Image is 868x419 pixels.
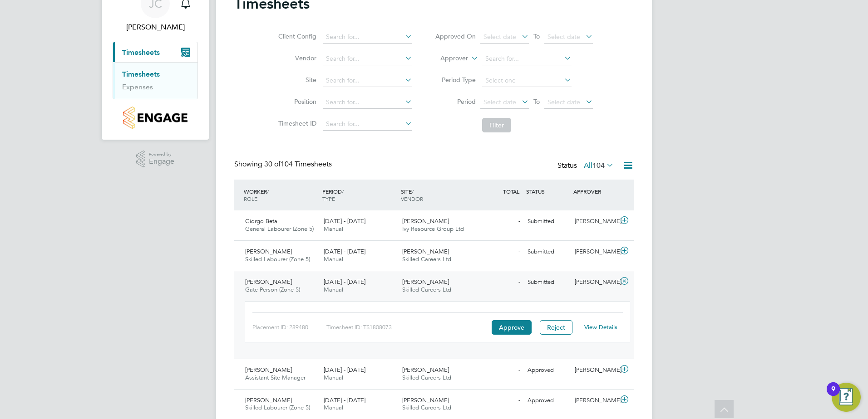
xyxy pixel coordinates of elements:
span: Manual [324,225,343,233]
span: [PERSON_NAME] [402,248,449,255]
span: Skilled Careers Ltd [402,255,451,263]
input: Search for... [482,53,572,65]
button: Timesheets [113,42,197,62]
span: / [342,188,344,195]
span: [PERSON_NAME] [402,217,449,225]
input: Search for... [323,118,412,131]
button: Filter [482,118,511,132]
div: [PERSON_NAME] [571,244,618,259]
div: Timesheets [113,62,197,99]
div: APPROVER [571,183,618,200]
div: Status [557,160,616,172]
div: Approved [524,363,571,378]
button: Reject [540,320,572,335]
span: [DATE] - [DATE] [324,217,365,225]
label: Approved On [435,32,476,40]
span: [PERSON_NAME] [245,366,292,374]
span: General Labourer (Zone 5) [245,225,314,233]
span: TOTAL [503,188,519,195]
a: Timesheets [122,70,160,78]
span: To [531,30,542,42]
span: Assistant Site Manager [245,374,306,381]
label: Period Type [435,76,476,84]
span: TYPE [322,195,335,202]
div: [PERSON_NAME] [571,363,618,378]
div: STATUS [524,183,571,200]
input: Select one [482,74,572,87]
span: To [531,96,542,107]
div: Showing [234,160,334,169]
span: 104 Timesheets [264,160,332,169]
div: Submitted [524,275,571,290]
a: Go to home page [113,107,198,129]
div: WORKER [242,183,320,207]
span: / [267,188,269,195]
label: Period [435,97,476,106]
span: Timesheets [122,48,160,57]
div: - [477,275,524,290]
span: Engage [149,158,174,166]
span: Skilled Careers Ltd [402,404,451,411]
div: - [477,393,524,408]
label: All [584,161,614,170]
span: Select date [547,98,580,106]
input: Search for... [323,96,412,109]
span: [PERSON_NAME] [245,278,292,286]
span: [PERSON_NAME] [402,366,449,374]
span: Manual [324,374,343,381]
span: 30 of [264,160,281,169]
span: John Cousins [113,22,198,33]
span: / [412,188,414,195]
span: Select date [483,98,516,106]
div: Approved [524,393,571,408]
span: Gate Person (Zone 5) [245,286,300,293]
div: PERIOD [320,183,399,207]
input: Search for... [323,31,412,44]
label: Vendor [276,54,316,62]
img: countryside-properties-logo-retina.png [123,107,187,129]
label: Client Config [276,32,316,40]
div: Submitted [524,244,571,259]
div: [PERSON_NAME] [571,275,618,290]
span: [DATE] - [DATE] [324,396,365,404]
span: Manual [324,255,343,263]
span: 104 [592,161,605,170]
span: VENDOR [401,195,423,202]
div: Submitted [524,214,571,229]
button: Approve [492,320,532,335]
span: Skilled Labourer (Zone 5) [245,404,310,411]
a: Expenses [122,83,153,91]
span: Skilled Labourer (Zone 5) [245,255,310,263]
label: Site [276,76,316,84]
span: [PERSON_NAME] [402,396,449,404]
span: Skilled Careers Ltd [402,286,451,293]
span: Manual [324,404,343,411]
div: 9 [831,389,835,401]
div: - [477,214,524,229]
a: Powered byEngage [136,151,175,168]
a: View Details [584,323,617,331]
span: Manual [324,286,343,293]
span: [PERSON_NAME] [245,396,292,404]
div: - [477,363,524,378]
div: Timesheet ID: TS1808073 [326,320,489,335]
div: SITE [399,183,477,207]
input: Search for... [323,74,412,87]
label: Approver [427,54,468,63]
span: Ivy Resource Group Ltd [402,225,464,233]
span: Giorgo Beta [245,217,277,225]
div: [PERSON_NAME] [571,393,618,408]
span: [PERSON_NAME] [402,278,449,286]
span: Select date [483,33,516,41]
span: [PERSON_NAME] [245,248,292,255]
div: [PERSON_NAME] [571,214,618,229]
span: Powered by [149,151,174,158]
span: Skilled Careers Ltd [402,374,451,381]
span: ROLE [244,195,257,202]
span: Select date [547,33,580,41]
label: Timesheet ID [276,119,316,127]
button: Open Resource Center, 9 new notifications [832,383,861,412]
span: [DATE] - [DATE] [324,366,365,374]
span: [DATE] - [DATE] [324,248,365,255]
div: Placement ID: 289480 [252,320,326,335]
